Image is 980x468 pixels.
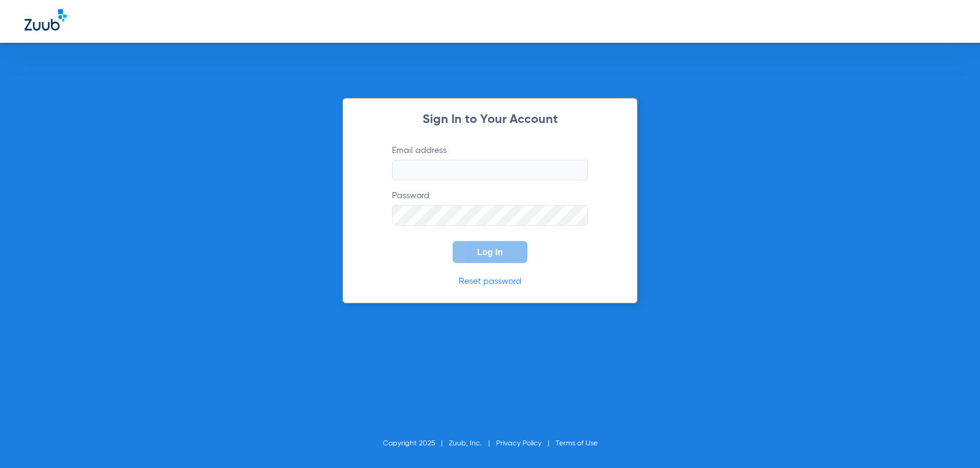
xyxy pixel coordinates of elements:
[392,190,588,226] label: Password
[24,9,67,31] img: Zuub Logo
[453,241,527,263] button: Log In
[459,277,521,286] a: Reset password
[383,437,449,450] li: Copyright 2025
[392,160,588,180] input: Email address
[392,144,588,180] label: Email address
[477,247,503,257] span: Log In
[496,440,541,447] a: Privacy Policy
[392,205,588,226] input: Password
[556,440,598,447] a: Terms of Use
[374,114,606,126] h2: Sign In to Your Account
[449,437,496,450] li: Zuub, Inc.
